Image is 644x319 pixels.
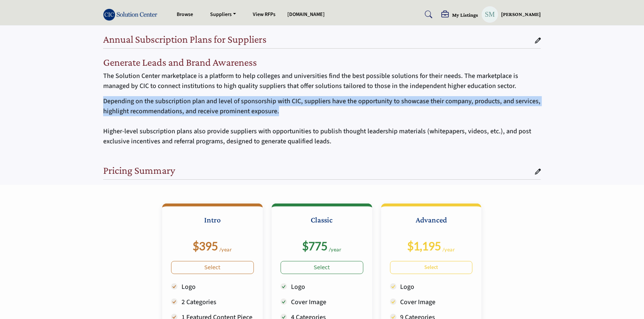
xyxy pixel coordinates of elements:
[442,246,455,253] sub: /year
[219,246,232,253] sub: /year
[182,297,254,307] p: 2 Categories
[205,9,241,20] a: Suppliers
[182,282,254,292] p: Logo
[171,215,254,234] h3: Intro
[103,56,541,69] h2: Generate Leads and Brand Awareness
[103,9,161,21] img: Site Logo
[401,297,473,307] p: Cover Image
[501,11,541,18] h5: [PERSON_NAME]
[418,9,438,20] a: Search
[291,297,363,307] p: Cover Image
[281,261,363,274] a: Select
[329,246,342,253] sub: /year
[177,11,193,18] a: Browse
[281,215,363,234] h3: Classic
[193,239,218,253] b: $395
[291,282,363,292] p: Logo
[441,11,478,20] div: My Listings
[103,164,175,177] h2: Pricing Summary
[103,33,267,46] h2: Annual Subscription Plans for Suppliers
[482,6,498,23] button: Show hide supplier dropdown
[390,261,473,274] a: Select
[103,71,541,91] p: The Solution Center marketplace is a platform to help colleges and universities find the best pos...
[401,282,473,292] p: Logo
[452,12,478,18] h5: My Listings
[253,11,276,18] a: View RFPs
[288,11,325,18] a: [DOMAIN_NAME]
[171,261,254,274] a: Select
[390,215,473,234] h3: Advanced
[302,239,327,253] b: $775
[103,96,541,146] p: Depending on the subscription plan and level of sponsorship with CIC, suppliers have the opportun...
[407,239,441,253] b: $1,195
